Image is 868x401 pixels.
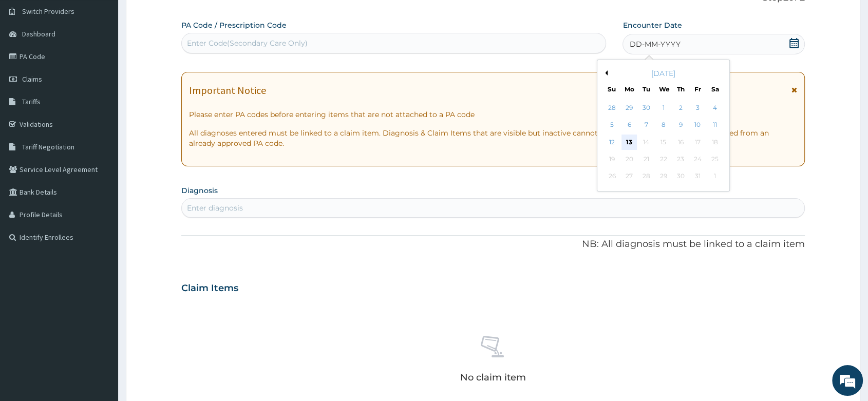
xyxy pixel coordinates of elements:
[189,109,797,120] p: Please enter PA codes before entering items that are not attached to a PA code
[22,97,41,106] span: Tariffs
[22,74,42,84] span: Claims
[608,85,616,93] div: Su
[656,118,671,133] div: Choose Wednesday, October 8th, 2025
[673,118,688,133] div: Choose Thursday, October 9th, 2025
[690,100,706,116] div: Choose Friday, October 3rd, 2025
[656,169,671,184] div: Not available Wednesday, October 29th, 2025
[621,169,637,184] div: Not available Monday, October 27th, 2025
[621,118,637,133] div: Choose Monday, October 6th, 2025
[707,169,723,184] div: Not available Saturday, November 1st, 2025
[19,51,42,77] img: d_794563401_company_1708531726252_794563401
[629,39,680,49] span: DD-MM-YYYY
[621,100,637,116] div: Choose Monday, September 29th, 2025
[53,58,173,71] div: Chat with us now
[639,100,654,116] div: Choose Tuesday, September 30th, 2025
[659,85,668,93] div: We
[639,118,654,133] div: Choose Tuesday, October 7th, 2025
[189,85,266,96] h1: Important Notice
[673,151,688,167] div: Not available Thursday, October 23rd, 2025
[673,100,688,116] div: Choose Thursday, October 2nd, 2025
[639,151,654,167] div: Not available Tuesday, October 21st, 2025
[605,100,620,116] div: Choose Sunday, September 28th, 2025
[639,135,654,150] div: Not available Tuesday, October 14th, 2025
[621,151,637,167] div: Not available Monday, October 20th, 2025
[187,38,308,48] div: Enter Code(Secondary Care Only)
[690,118,706,133] div: Choose Friday, October 10th, 2025
[22,7,74,16] span: Switch Providers
[707,118,723,133] div: Choose Saturday, October 11th, 2025
[673,135,688,150] div: Not available Thursday, October 16th, 2025
[707,135,723,150] div: Not available Saturday, October 18th, 2025
[605,135,620,150] div: Choose Sunday, October 12th, 2025
[622,20,682,30] label: Encounter Date
[639,169,654,184] div: Not available Tuesday, October 28th, 2025
[690,169,706,184] div: Not available Friday, October 31st, 2025
[601,68,725,79] div: [DATE]
[690,135,706,150] div: Not available Friday, October 17th, 2025
[181,20,287,30] label: PA Code / Prescription Code
[711,85,720,93] div: Sa
[625,85,633,93] div: Mo
[168,5,193,30] div: Minimize live chat window
[690,151,706,167] div: Not available Friday, October 24th, 2025
[60,129,142,233] span: We're online!
[673,169,688,184] div: Not available Thursday, October 30th, 2025
[676,85,685,93] div: Th
[656,135,671,150] div: Not available Wednesday, October 15th, 2025
[605,118,620,133] div: Choose Sunday, October 5th, 2025
[5,280,196,316] textarea: Type your message and hit 'Enter'
[187,203,243,213] div: Enter diagnosis
[707,100,723,116] div: Choose Saturday, October 4th, 2025
[602,70,608,75] button: Previous Month
[181,185,218,196] label: Diagnosis
[181,283,238,294] h3: Claim Items
[605,151,620,167] div: Not available Sunday, October 19th, 2025
[642,85,651,93] div: Tu
[656,151,671,167] div: Not available Wednesday, October 22nd, 2025
[460,372,526,383] p: No claim item
[22,142,74,151] span: Tariff Negotiation
[605,169,620,184] div: Not available Sunday, October 26th, 2025
[22,29,55,39] span: Dashboard
[181,238,805,251] p: NB: All diagnosis must be linked to a claim item
[693,85,702,93] div: Fr
[621,135,637,150] div: Choose Monday, October 13th, 2025
[656,100,671,116] div: Choose Wednesday, October 1st, 2025
[189,128,797,148] p: All diagnoses entered must be linked to a claim item. Diagnosis & Claim Items that are visible bu...
[603,100,723,185] div: month 2025-10
[707,151,723,167] div: Not available Saturday, October 25th, 2025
